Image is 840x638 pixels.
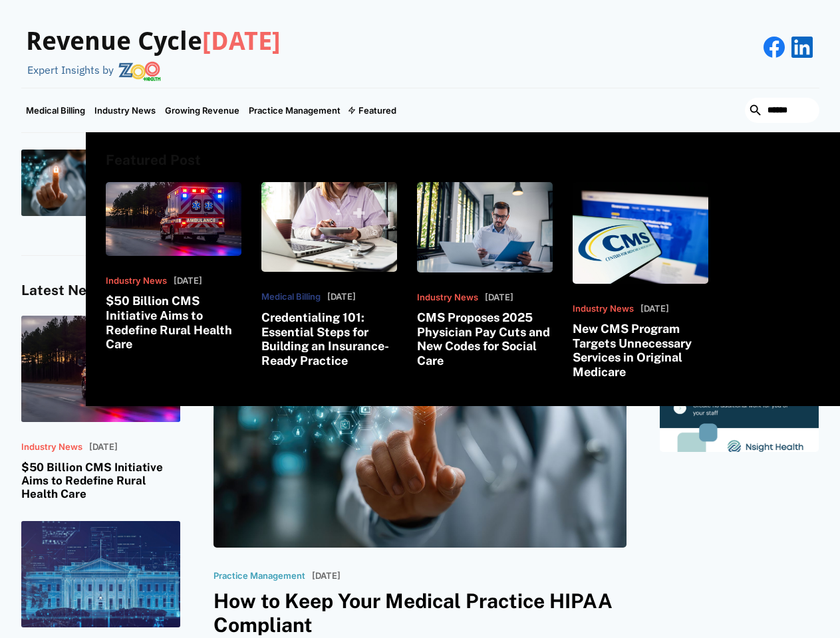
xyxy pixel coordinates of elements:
a: Medical Billing[DATE]Credentialing 101: Essential Steps for Building an Insurance-Ready Practice [261,182,397,368]
h3: $50 Billion CMS Initiative Aims to Redefine Rural Health Care [21,461,180,501]
h3: How to Keep Your Medical Practice HIPAA Compliant [213,589,627,637]
p: Industry News [573,304,634,314]
a: Revenue Cycle[DATE]Expert Insights by [21,13,281,81]
p: Medical Billing [261,292,321,302]
p: [DATE] [327,292,356,302]
p: Practice Management [213,571,305,582]
h3: Credentialing 101: Essential Steps for Building an Insurance-Ready Practice [261,310,397,368]
p: [DATE] [89,442,118,453]
p: Industry News [417,292,478,303]
h3: New CMS Program Targets Unnecessary Services in Original Medicare [573,322,708,379]
a: Industry News[DATE]New CMS Program Targets Unnecessary Services in Original Medicare [573,182,708,379]
div: Featured [345,88,401,132]
div: Expert Insights by [27,64,114,76]
span: [DATE] [202,27,281,56]
h3: $50 Billion CMS Initiative Aims to Redefine Rural Health Care [106,294,241,351]
div: Featured [358,105,396,116]
p: Industry News [21,442,82,453]
p: [DATE] [640,304,669,314]
p: Industry News [106,276,167,286]
h3: Revenue Cycle [26,27,281,57]
p: [DATE] [174,276,202,286]
a: Industry News[DATE]CMS Proposes 2025 Physician Pay Cuts and New Codes for Social Care [417,182,553,368]
h3: CMS Proposes 2025 Physician Pay Cuts and New Codes for Social Care [417,310,553,368]
a: Industry News[DATE]$50 Billion CMS Initiative Aims to Redefine Rural Health Care [106,182,241,352]
a: Industry News[DATE]$50 Billion CMS Initiative Aims to Redefine Rural Health Care [21,316,180,501]
p: [DATE] [485,292,513,303]
a: Industry News [90,88,160,132]
h4: Latest News [21,282,180,299]
a: Practice ManagementHow to Keep Your Medical Practice HIPAA Compliant [21,150,206,216]
a: Medical Billing [21,88,90,132]
p: [DATE] [312,571,341,582]
a: Growing Revenue [160,88,244,132]
a: Practice Management [244,88,345,132]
